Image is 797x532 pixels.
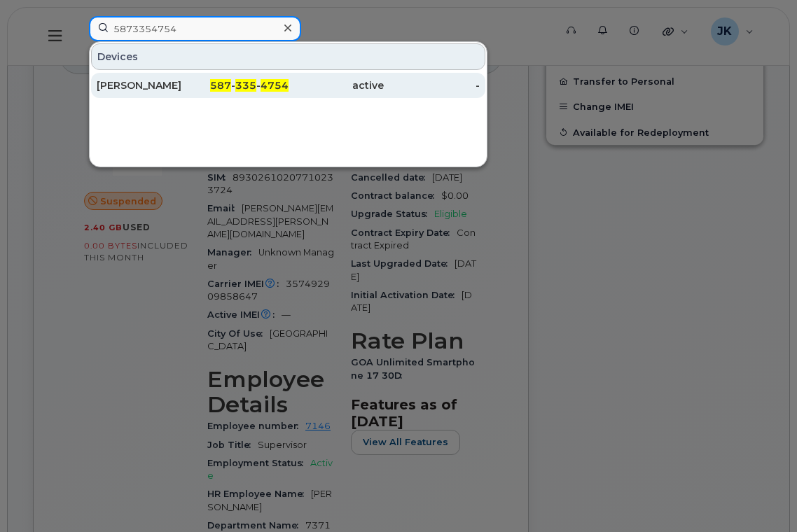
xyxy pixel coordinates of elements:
[91,73,485,98] a: [PERSON_NAME]587-335-4754active-
[384,78,480,92] div: -
[261,79,289,92] span: 4754
[235,79,256,92] span: 335
[289,78,384,92] div: active
[193,78,289,92] div: - -
[91,43,485,70] div: Devices
[89,16,301,41] input: Find something...
[97,78,193,92] div: [PERSON_NAME]
[210,79,231,92] span: 587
